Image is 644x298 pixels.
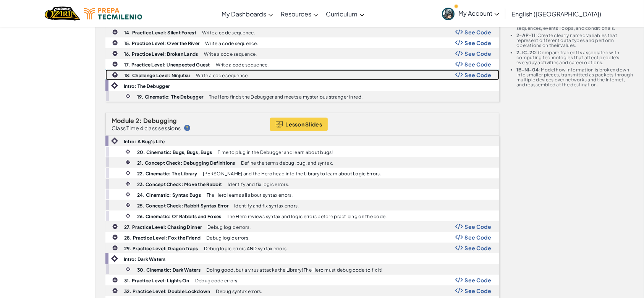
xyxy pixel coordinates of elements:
[105,211,499,221] a: 26. Cinematic: Of Rabbits and Foxes The Hero reviews syntax and logic errors before practicing on...
[124,51,198,57] b: 16. Practice Level: Broken Lands
[137,94,203,100] b: 19. Cinematic: The Debugger
[124,83,170,89] b: Intro: The Debugger
[277,3,322,24] a: Resources
[112,288,118,294] img: IconPracticeLevel.svg
[508,3,605,24] a: English ([GEOGRAPHIC_DATA])
[326,10,358,18] span: Curriculum
[136,117,142,125] span: 2:
[105,221,499,232] a: 27. Practice Level: Chasing Dinner Debug logic errors. Show Code Logo See Code
[465,223,492,230] span: See Code
[124,278,189,283] b: 31. Practice Level: Lights On
[137,192,201,198] b: 24. Cinematic: Syntax Bugs
[511,10,601,18] span: English ([GEOGRAPHIC_DATA])
[234,203,299,208] p: Identify and fix syntax errors.
[105,146,499,157] a: 20. Cinematic: Bugs, Bugs, Bugs Time to plug in the Debugger and learn about bugs!
[137,214,221,219] b: 26. Cinematic: Of Rabbits and Foxes
[196,73,249,78] p: Write a code sequence.
[112,29,118,35] img: IconPracticeLevel.svg
[195,278,239,283] p: Debug code errors.
[137,171,197,177] b: 22. Cinematic: The Library
[455,72,463,78] img: Show Code Logo
[222,10,266,18] span: My Dashboards
[124,40,199,46] b: 15. Practice Level: Over the River
[202,30,255,35] p: Write a code sequence.
[105,70,499,80] a: 18: Challenge Level: Ninjutsu Write a code sequence. Show Code Logo See Code
[84,8,142,19] img: Tecmilenio logo
[105,243,499,253] a: 29. Practice Level: Dragon Traps Debug logic errors AND syntax errors. Show Code Logo See Code
[112,40,118,46] img: IconPracticeLevel.svg
[125,170,131,177] img: IconCinematic.svg
[105,48,499,59] a: 16. Practice Level: Broken Lands Write a code sequence. Show Code Logo See Code
[137,203,228,209] b: 25. Concept Check: Rabbit Syntax Error
[105,168,499,178] a: 22. Cinematic: The Library [PERSON_NAME] and the Hero head into the Library to learn about Logic ...
[516,67,634,87] li: : Model how information is broken down into smaller pieces, transmitted as packets through multip...
[203,171,381,176] p: [PERSON_NAME] and the Hero head into the Library to learn about Logic Errors.
[112,223,118,230] img: IconPracticeLevel.svg
[105,157,499,168] a: 21. Concept Check: Debugging Definitions Define the terms debug, bug, and syntax.
[438,2,503,26] a: My Account
[216,62,269,67] p: Write a code sequence.
[455,62,463,67] img: Show Code Logo
[124,288,210,294] b: 32. Practice Level: Double Lockdown
[455,40,463,45] img: Show Code Logo
[125,93,131,100] img: IconCinematic.svg
[285,121,322,127] span: Lesson Slides
[465,50,492,57] span: See Code
[241,160,333,165] p: Define the terms debug, bug, and syntax.
[465,72,492,78] span: See Code
[516,21,634,31] li: : Create programs that include sequences, events, loops, and conditionals.
[209,94,362,99] p: The Hero finds the Debugger and meets a mysterious stranger in red.
[112,277,118,283] img: IconPracticeLevel.svg
[455,288,463,293] img: Show Code Logo
[125,266,131,273] img: IconCinematic.svg
[228,182,289,187] p: Identify and fix logic errors.
[124,256,165,262] b: Intro: Dark Waters
[455,277,463,283] img: Show Code Logo
[112,61,118,67] img: IconPracticeLevel.svg
[112,234,118,240] img: IconPracticeLevel.svg
[105,189,499,200] a: 24. Cinematic: Syntax Bugs The Hero learns all about syntax errors.
[111,138,118,144] img: IconIntro.svg
[207,193,293,198] p: The Hero learns all about syntax errors.
[125,191,131,198] img: IconCinematic.svg
[124,139,165,144] b: Intro: A Bug's Life
[125,212,131,219] img: IconCinematic.svg
[458,9,499,17] span: My Account
[124,235,201,241] b: 28. Practice Level: Fox the Friend
[105,275,499,285] a: 31. Practice Level: Lights On Debug code errors. Show Code Logo See Code
[516,50,634,65] li: : Compare tradeoffs associated with computing technologies that affect people's everyday activiti...
[455,51,463,56] img: Show Code Logo
[455,224,463,229] img: Show Code Logo
[207,225,251,230] p: Debug logic errors.
[465,29,492,35] span: See Code
[112,72,118,78] img: IconChallengeLevel.svg
[465,277,492,283] span: See Code
[124,224,202,230] b: 27. Practice Level: Chasing Dinner
[465,288,492,294] span: See Code
[45,6,80,21] a: Ozaria by CodeCombat logo
[218,3,277,24] a: My Dashboards
[105,178,499,189] a: 23. Concept Check: Move the Rabbit Identify and fix logic errors.
[112,117,134,125] span: Module
[206,267,383,272] p: Doing good, but a virus attacks the Library! The Hero must debug code to fix it!
[105,37,499,48] a: 15. Practice Level: Over the River Write a code sequence. Show Code Logo See Code
[270,118,328,131] button: Lesson Slides
[516,50,536,55] b: 2-IC-20
[184,125,190,131] img: IconHint.svg
[216,289,262,294] p: Debug syntax errors.
[105,59,499,70] a: 17. Practice Level: Unexpected Guest Write a code sequence. Show Code Logo See Code
[205,41,258,46] p: Write a code sequence.
[143,117,176,125] span: Debugging
[125,148,131,155] img: IconCinematic.svg
[112,125,181,131] p: Class Time 4 class sessions
[281,10,311,18] span: Resources
[105,232,499,243] a: 28. Practice Level: Fox the Friend Debug logic errors. Show Code Logo See Code
[105,285,499,296] a: 32. Practice Level: Double Lockdown Debug syntax errors. Show Code Logo See Code
[124,30,196,36] b: 14. Practice Level: Silent Forest
[204,52,257,57] p: Write a code sequence.
[137,160,235,166] b: 21. Concept Check: Debugging Definitions
[465,61,492,67] span: See Code
[465,234,492,240] span: See Code
[111,255,118,262] img: IconIntro.svg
